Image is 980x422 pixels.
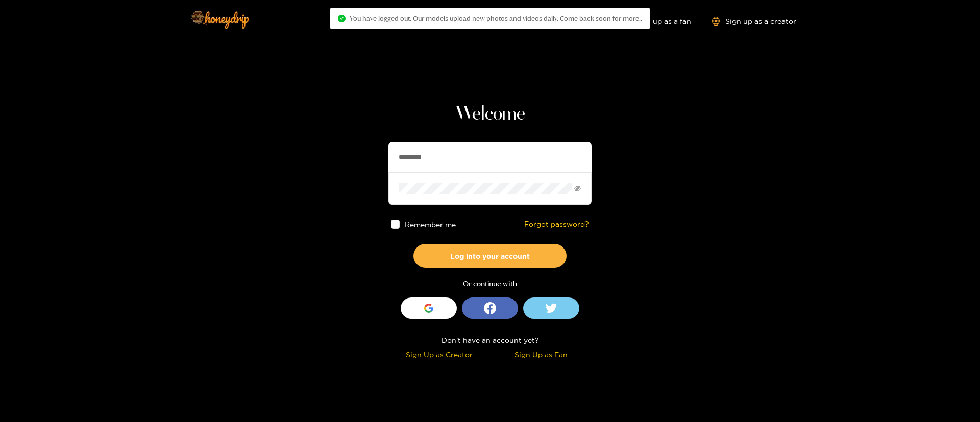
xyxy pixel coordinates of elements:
span: eye-invisible [574,185,581,192]
button: Log into your account [413,244,567,268]
div: Sign Up as Creator [391,349,487,360]
h1: Welcome [388,102,592,127]
a: Forgot password? [524,220,589,229]
span: You have logged out. Our models upload new photos and videos daily. Come back soon for more.. [350,14,642,22]
div: Don't have an account yet? [388,334,592,346]
div: Or continue with [388,278,592,290]
a: Sign up as a fan [621,17,691,26]
a: Sign up as a creator [712,17,796,26]
span: check-circle [338,15,346,22]
div: Sign Up as Fan [493,349,589,360]
span: Remember me [405,220,456,228]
